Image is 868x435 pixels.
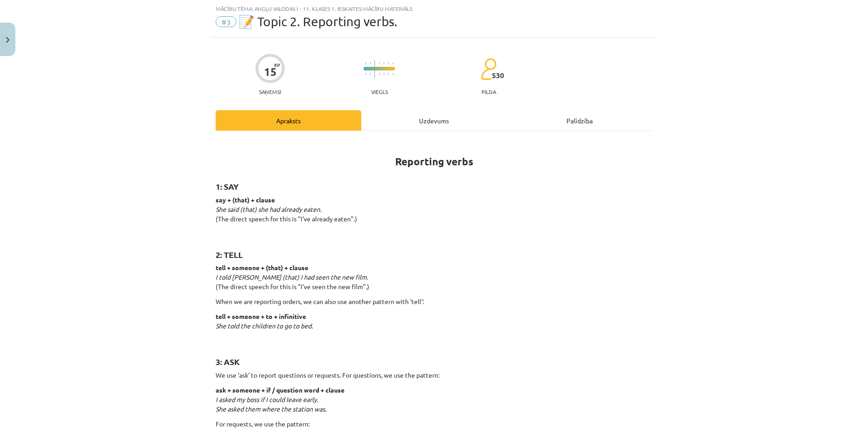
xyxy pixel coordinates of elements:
[216,297,652,306] p: When we are reporting orders, we can also use another pattern with 'tell':
[361,110,507,131] div: Uzdevums
[216,205,321,213] em: She said (that) she had already eaten.
[481,58,496,80] img: students-c634bb4e5e11cddfef0936a35e636f08e4e9abd3cc4e673bd6f9a4125e45ecb1.svg
[383,62,384,65] img: icon-short-line-57e1e144782c952c97e751825c79c345078a6d821885a25fce030b3d8c18986b.svg
[216,386,344,394] strong: ask + someone + if / question word + clause
[370,73,371,75] img: icon-short-line-57e1e144782c952c97e751825c79c345078a6d821885a25fce030b3d8c18986b.svg
[392,62,393,65] img: icon-short-line-57e1e144782c952c97e751825c79c345078a6d821885a25fce030b3d8c18986b.svg
[388,73,389,75] img: icon-short-line-57e1e144782c952c97e751825c79c345078a6d821885a25fce030b3d8c18986b.svg
[481,89,496,95] p: pilda
[374,60,375,78] img: icon-long-line-d9ea69661e0d244f92f715978eff75569469978d946b2353a9bb055b3ed8787d.svg
[492,71,504,80] span: 530
[379,62,380,65] img: icon-short-line-57e1e144782c952c97e751825c79c345078a6d821885a25fce030b3d8c18986b.svg
[274,62,280,67] span: XP
[216,16,236,27] span: #3
[371,89,388,95] p: Viegls
[239,14,397,29] span: 📝 Topic 2. Reporting verbs.
[365,73,366,75] img: icon-short-line-57e1e144782c952c97e751825c79c345078a6d821885a25fce030b3d8c18986b.svg
[388,62,389,65] img: icon-short-line-57e1e144782c952c97e751825c79c345078a6d821885a25fce030b3d8c18986b.svg
[216,196,275,204] strong: say + (that) + clause
[216,263,652,291] p: (The direct speech for this is "I've seen the new film".)
[216,356,240,367] strong: 3: ASK
[507,110,652,131] div: Palīdzība
[216,249,243,260] strong: 2: TELL
[216,322,313,330] em: She told the children to go to bed.
[383,73,384,75] img: icon-short-line-57e1e144782c952c97e751825c79c345078a6d821885a25fce030b3d8c18986b.svg
[216,195,652,233] p: (The direct speech for this is "I've already eaten".)
[395,155,473,168] strong: Reporting verbs
[6,37,9,43] img: icon-close-lesson-0947bae3869378f0d4975bcd49f059093ad1ed9edebbc8119c70593378902aed.svg
[216,263,308,271] strong: tell + someone + (that) + clause
[216,419,652,429] p: For requests, we use the pattern:
[264,65,277,78] div: 15
[216,395,318,403] em: I asked my boss if I could leave early.
[379,73,380,75] img: icon-short-line-57e1e144782c952c97e751825c79c345078a6d821885a25fce030b3d8c18986b.svg
[392,73,393,75] img: icon-short-line-57e1e144782c952c97e751825c79c345078a6d821885a25fce030b3d8c18986b.svg
[370,62,371,65] img: icon-short-line-57e1e144782c952c97e751825c79c345078a6d821885a25fce030b3d8c18986b.svg
[255,89,285,95] p: Saņemsi
[365,62,366,65] img: icon-short-line-57e1e144782c952c97e751825c79c345078a6d821885a25fce030b3d8c18986b.svg
[216,312,306,320] strong: tell + someone + to + infinitive
[216,273,368,281] em: I told [PERSON_NAME] (that) I had seen the new film.
[216,370,652,380] p: We use 'ask' to report questions or requests. For questions, we use the pattern:
[216,181,239,192] strong: 1: SAY
[216,405,326,413] em: She asked them where the station was.
[216,5,652,12] div: Mācību tēma: Angļu valodas i - 11. klases 1. ieskaites mācību materiāls
[216,110,361,131] div: Apraksts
